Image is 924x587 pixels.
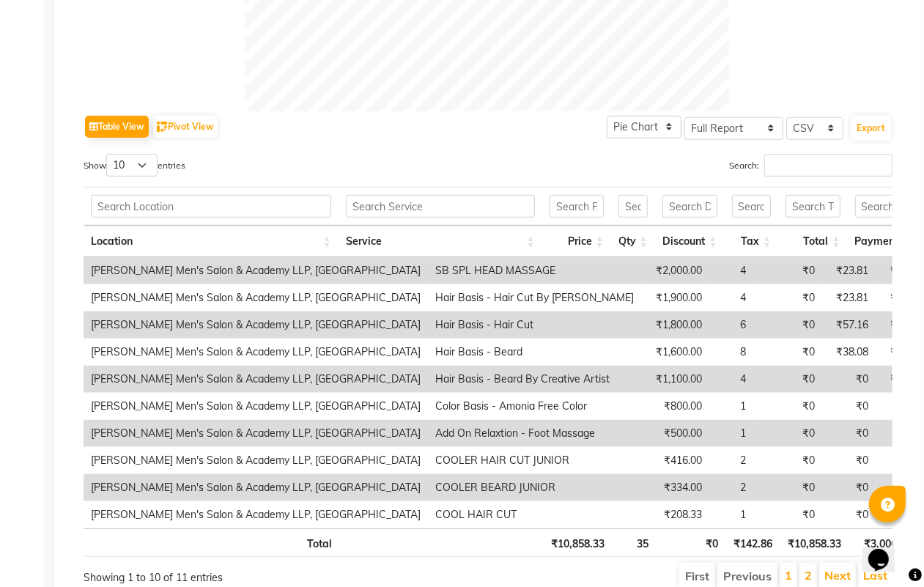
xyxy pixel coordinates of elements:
[85,116,149,138] button: Table View
[863,568,887,583] a: Last
[862,528,909,572] iframe: chat widget
[655,226,725,257] th: Discount: activate to sort column ascending
[753,366,822,393] td: ₹0
[822,366,876,393] td: ₹0
[725,226,779,257] th: Tax: activate to sort column ascending
[753,447,822,474] td: ₹0
[732,195,772,218] input: Search Tax
[805,568,812,583] a: 2
[346,195,535,218] input: Search Service
[641,257,709,284] td: ₹2,000.00
[709,393,753,420] td: 1
[785,568,792,583] a: 1
[428,447,641,474] td: COOLER HAIR CUT JUNIOR
[709,420,753,447] td: 1
[753,501,822,528] td: ₹0
[428,366,641,393] td: Hair Basis - Beard By Creative Artist
[91,195,331,218] input: Search Location
[822,447,876,474] td: ₹0
[709,447,753,474] td: 2
[822,393,876,420] td: ₹0
[822,339,876,366] td: ₹38.08
[824,568,851,583] a: Next
[84,339,428,366] td: [PERSON_NAME] Men's Salon & Academy LLP, [GEOGRAPHIC_DATA]
[339,226,542,257] th: Service: activate to sort column ascending
[84,393,428,420] td: [PERSON_NAME] Men's Salon & Academy LLP, [GEOGRAPHIC_DATA]
[613,528,657,557] th: 35
[641,393,709,420] td: ₹800.00
[157,122,168,133] img: pivot.png
[641,311,709,339] td: ₹1,800.00
[641,447,709,474] td: ₹416.00
[153,116,218,138] button: Pivot View
[84,420,428,447] td: [PERSON_NAME] Men's Salon & Academy LLP, [GEOGRAPHIC_DATA]
[84,501,428,528] td: [PERSON_NAME] Men's Salon & Academy LLP, [GEOGRAPHIC_DATA]
[428,339,641,366] td: Hair Basis - Beard
[725,528,780,557] th: ₹142.86
[84,257,428,284] td: [PERSON_NAME] Men's Salon & Academy LLP, [GEOGRAPHIC_DATA]
[84,528,339,557] th: Total
[84,154,185,177] label: Show entries
[822,257,876,284] td: ₹23.81
[709,284,753,311] td: 4
[641,366,709,393] td: ₹1,100.00
[641,284,709,311] td: ₹1,900.00
[84,284,428,311] td: [PERSON_NAME] Men's Salon & Academy LLP, [GEOGRAPHIC_DATA]
[428,474,641,501] td: COOLER BEARD JUNIOR
[428,393,641,420] td: Color Basis - Amonia Free Color
[753,474,822,501] td: ₹0
[657,528,726,557] th: ₹0
[84,366,428,393] td: [PERSON_NAME] Men's Salon & Academy LLP, [GEOGRAPHIC_DATA]
[641,501,709,528] td: ₹208.33
[709,311,753,339] td: 6
[851,116,891,141] button: Export
[822,501,876,528] td: ₹0
[84,311,428,339] td: [PERSON_NAME] Men's Salon & Academy LLP, [GEOGRAPHIC_DATA]
[822,284,876,311] td: ₹23.81
[753,311,822,339] td: ₹0
[641,474,709,501] td: ₹334.00
[786,195,840,218] input: Search Total
[729,154,892,177] label: Search:
[764,154,892,177] input: Search:
[550,195,604,218] input: Search Price
[84,447,428,474] td: [PERSON_NAME] Men's Salon & Academy LLP, [GEOGRAPHIC_DATA]
[709,474,753,501] td: 2
[84,474,428,501] td: [PERSON_NAME] Men's Salon & Academy LLP, [GEOGRAPHIC_DATA]
[753,393,822,420] td: ₹0
[106,154,158,177] select: Showentries
[753,257,822,284] td: ₹0
[848,226,918,257] th: Payment: activate to sort column ascending
[753,339,822,366] td: ₹0
[428,257,641,284] td: SB SPL HEAD MASSAGE
[780,528,849,557] th: ₹10,858.33
[428,284,641,311] td: Hair Basis - Hair Cut By [PERSON_NAME]
[662,195,717,218] input: Search Discount
[709,366,753,393] td: 4
[428,311,641,339] td: Hair Basis - Hair Cut
[618,195,648,218] input: Search Qty
[753,420,822,447] td: ₹0
[753,284,822,311] td: ₹0
[778,226,847,257] th: Total: activate to sort column ascending
[84,561,408,586] div: Showing 1 to 10 of 11 entries
[542,226,611,257] th: Price: activate to sort column ascending
[84,226,339,257] th: Location: activate to sort column ascending
[822,420,876,447] td: ₹0
[543,528,612,557] th: ₹10,858.33
[611,226,655,257] th: Qty: activate to sort column ascending
[641,420,709,447] td: ₹500.00
[822,474,876,501] td: ₹0
[709,501,753,528] td: 1
[709,339,753,366] td: 8
[641,339,709,366] td: ₹1,600.00
[855,195,911,218] input: Search Payment
[428,501,641,528] td: COOL HAIR CUT
[822,311,876,339] td: ₹57.16
[428,420,641,447] td: Add On Relaxtion - Foot Massage
[849,528,919,557] th: ₹3,000.00
[709,257,753,284] td: 4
